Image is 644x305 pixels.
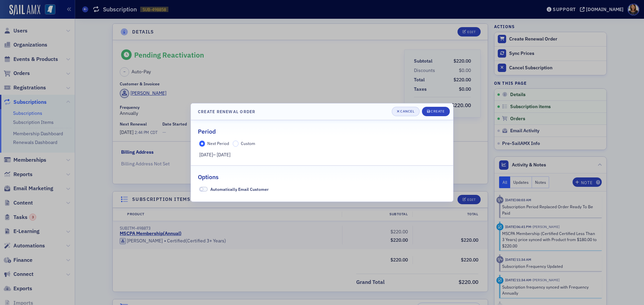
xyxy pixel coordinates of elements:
span: [DATE] [199,152,213,158]
button: Create [422,107,450,116]
h2: Period [198,127,216,136]
span: – [199,152,230,158]
input: Custom [233,141,239,147]
div: Create [431,109,444,113]
span: Automatically Email Customer [199,187,208,192]
span: Automatically Email Customer [210,186,269,192]
div: Cancel [400,109,414,113]
h4: Create Renewal Order [198,108,256,115]
span: Custom [241,141,255,146]
span: [DATE] [217,152,230,158]
h2: Options [198,173,219,181]
button: Cancel [392,107,420,116]
span: Next Period [207,141,229,146]
input: Next Period [199,141,205,147]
